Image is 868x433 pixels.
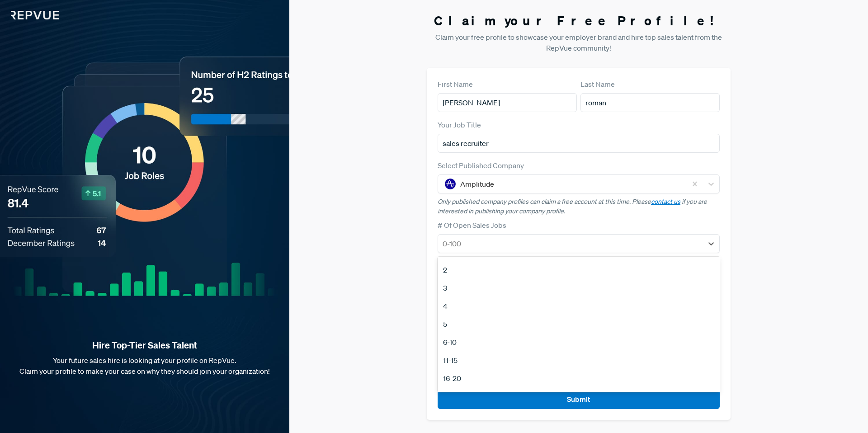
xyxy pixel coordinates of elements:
label: Your Job Title [438,119,481,130]
p: Only published company profiles can claim a free account at this time. Please if you are interest... [438,197,720,216]
strong: Hire Top-Tier Sales Talent [14,339,275,351]
input: Last Name [580,93,720,112]
div: 3 [438,279,720,297]
div: 4 [438,297,720,315]
a: contact us [651,198,680,206]
img: Amplitude [445,179,456,189]
div: 6-10 [438,333,720,351]
div: 11-15 [438,351,720,369]
label: # Of Open Sales Jobs [438,220,506,231]
label: Last Name [580,79,615,89]
div: 21-50 [438,387,720,405]
div: 5 [438,315,720,333]
div: 16-20 [438,369,720,387]
input: First Name [438,93,577,112]
input: Title [438,134,720,153]
h3: Claim your Free Profile! [427,13,731,28]
p: Your future sales hire is looking at your profile on RepVue. Claim your profile to make your case... [14,355,275,377]
label: Select Published Company [438,160,524,171]
p: Claim your free profile to showcase your employer brand and hire top sales talent from the RepVue... [427,32,731,53]
div: 2 [438,261,720,279]
button: Submit [438,390,720,409]
label: First Name [438,79,473,89]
